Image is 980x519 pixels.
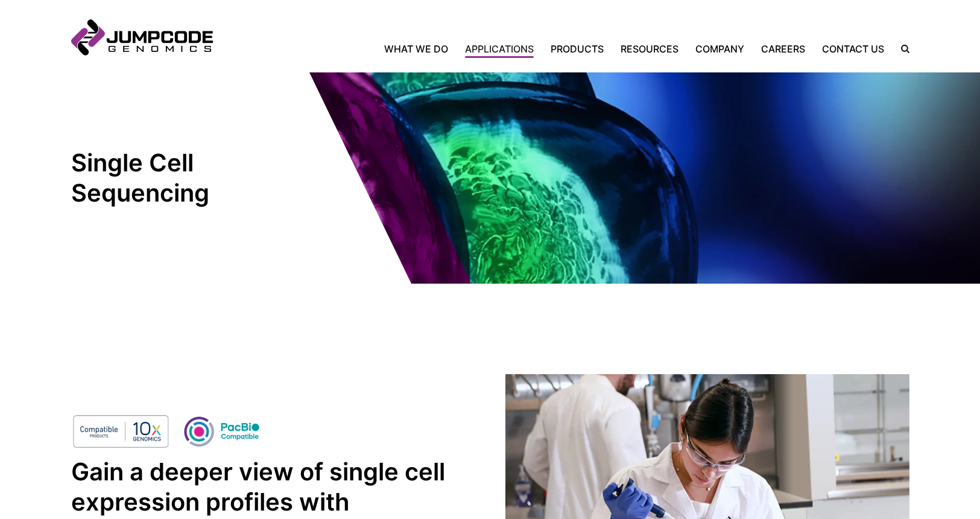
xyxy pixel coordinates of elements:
[753,42,814,56] a: Careers
[542,42,612,56] a: Products
[612,42,687,56] a: Resources
[814,42,893,56] a: Contact Us
[71,148,288,208] h1: Single Cell Sequencing
[687,42,753,56] a: Company
[384,42,457,56] a: What We Do
[213,42,893,56] nav: Primary Navigation
[893,45,909,53] label: Search the site.
[457,42,542,56] a: Applications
